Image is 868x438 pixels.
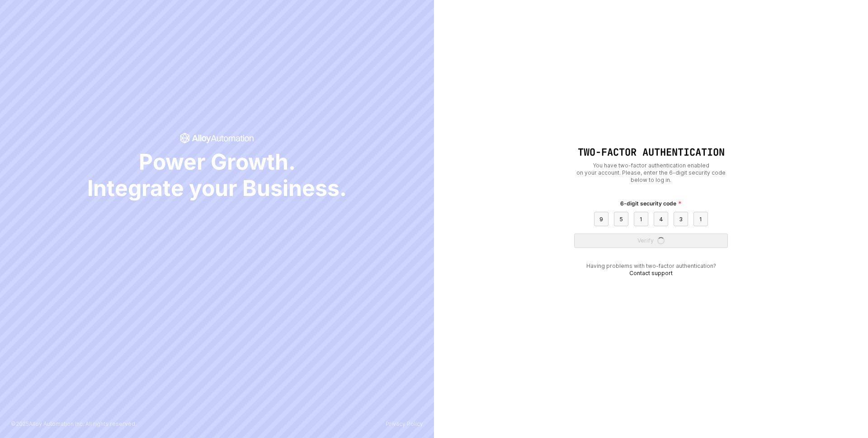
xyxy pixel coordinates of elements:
a: Privacy Policy [386,421,423,427]
label: 6-digit security code [620,199,682,208]
div: You have two-factor authentication enabled on your account. Please, enter the 6-digit security co... [574,162,728,184]
span: icon-success [180,133,255,143]
a: Contact support [629,270,673,276]
div: Having problems with two-factor authentication? [574,262,728,277]
span: Power Growth. Integrate your Business. [87,149,347,201]
h1: Two-Factor Authentication [574,147,728,158]
button: Verifyicon-loader [574,233,728,248]
p: © 2025 Alloy Automation Inc. All rights reserved. [11,421,137,427]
